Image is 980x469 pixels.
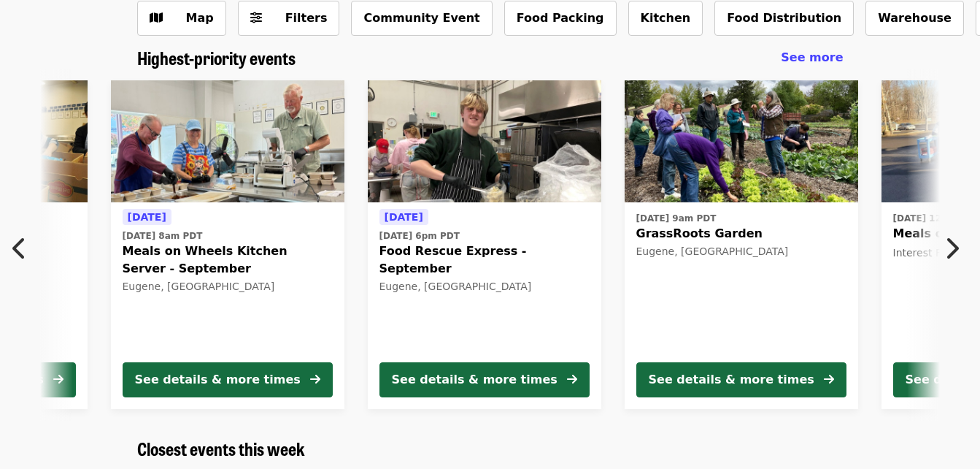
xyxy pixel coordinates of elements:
[636,225,846,243] span: GrassRoots Garden
[932,228,980,269] button: Next item
[781,49,843,66] a: See more
[379,229,460,243] time: [DATE] 6pm PDT
[368,80,601,409] a: See details for "Food Rescue Express - September"
[625,80,858,203] img: GrassRoots Garden organized by FOOD For Lane County
[137,435,305,461] span: Closest events this week
[123,243,333,278] span: Meals on Wheels Kitchen Server - September
[123,362,333,397] button: See details & more times
[137,438,305,460] a: Closest events this week
[636,212,717,225] time: [DATE] 9am PDT
[628,1,703,36] button: Kitchen
[126,438,855,460] div: Closest events this week
[625,80,858,409] a: See details for "GrassRoots Garden"
[636,362,846,397] button: See details & more times
[137,1,226,36] button: Show map view
[865,1,964,36] button: Warehouse
[137,45,296,70] span: Highest-priority events
[123,281,333,293] div: Eugene, [GEOGRAPHIC_DATA]
[893,212,979,225] time: [DATE] 12am PST
[186,11,214,25] span: Map
[137,47,296,69] a: Highest-priority events
[893,247,962,259] span: Interest Form
[250,11,262,25] i: sliders-h icon
[379,281,590,293] div: Eugene, [GEOGRAPHIC_DATA]
[351,1,492,36] button: Community Event
[128,211,166,223] span: [DATE]
[636,245,846,258] div: Eugene, [GEOGRAPHIC_DATA]
[714,1,854,36] button: Food Distribution
[649,371,814,389] div: See details & more times
[123,229,203,243] time: [DATE] 8am PDT
[379,362,590,397] button: See details & more times
[150,11,163,25] i: map icon
[135,371,301,389] div: See details & more times
[781,50,843,64] span: See more
[238,1,340,36] button: Filters (0 selected)
[126,47,855,69] div: Highest-priority events
[392,371,557,389] div: See details & more times
[111,80,344,409] a: See details for "Meals on Wheels Kitchen Server - September"
[310,373,320,386] i: arrow-right icon
[824,373,834,386] i: arrow-right icon
[285,11,328,25] span: Filters
[111,80,344,203] img: Meals on Wheels Kitchen Server - September organized by FOOD For Lane County
[944,234,959,262] i: chevron-right icon
[368,80,601,203] img: Food Rescue Express - September organized by FOOD For Lane County
[906,371,979,389] div: See details
[12,234,27,262] i: chevron-left icon
[379,243,590,278] span: Food Rescue Express - September
[504,1,617,36] button: Food Packing
[385,211,423,223] span: [DATE]
[567,373,577,386] i: arrow-right icon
